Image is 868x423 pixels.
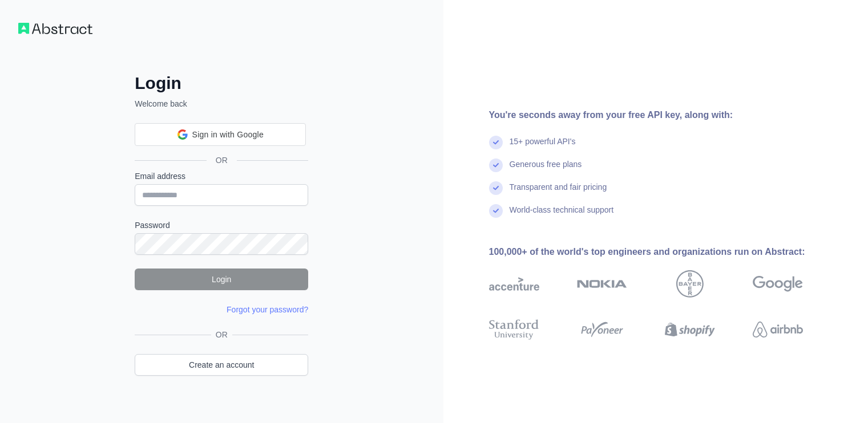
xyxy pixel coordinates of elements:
[510,204,614,227] div: World-class technical support
[227,305,308,314] a: Forgot your password?
[135,354,308,376] a: Create an account
[135,219,308,231] label: Password
[211,329,232,340] span: OR
[489,158,503,172] img: check mark
[676,270,704,298] img: bayer
[489,181,503,195] img: check mark
[135,98,308,109] p: Welcome back
[192,129,264,141] span: Sign in with Google
[489,136,503,149] img: check mark
[665,317,715,342] img: shopify
[753,317,803,342] img: airbnb
[577,317,627,342] img: payoneer
[510,181,607,204] div: Transparent and fair pricing
[135,170,308,182] label: Email address
[135,269,308,290] button: Login
[489,317,539,342] img: stanford university
[135,73,308,93] h2: Login
[489,204,503,218] img: check mark
[510,136,576,158] div: 15+ powerful API's
[207,154,237,166] span: OR
[489,108,839,122] div: You're seconds away from your free API key, along with:
[753,270,803,298] img: google
[510,158,582,181] div: Generous free plans
[18,23,92,34] img: Workflow
[489,270,539,298] img: accenture
[135,123,306,146] div: Sign in with Google
[489,245,839,259] div: 100,000+ of the world's top engineers and organizations run on Abstract:
[577,270,627,298] img: nokia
